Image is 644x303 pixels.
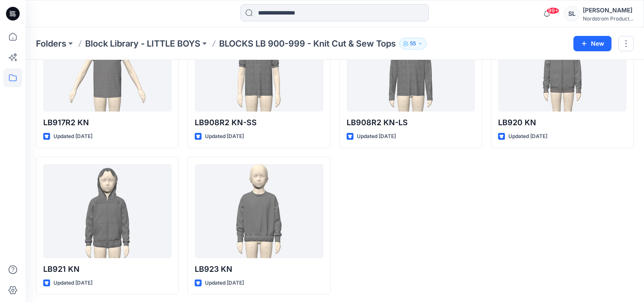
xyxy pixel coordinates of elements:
p: LB908R2 KN-LS [347,117,475,129]
p: LB920 KN [498,117,626,129]
p: BLOCKS LB 900-999 - Knit Cut & Sew Tops [219,38,396,50]
p: Updated [DATE] [53,279,92,288]
div: [PERSON_NAME] [583,5,633,15]
p: Updated [DATE] [205,132,244,141]
span: 99+ [546,7,559,14]
a: LB920 KN [498,18,626,112]
p: LB917R2 KN [43,117,172,129]
div: SL [564,6,579,21]
p: LB908R2 KN-SS [195,117,323,129]
p: 55 [410,39,416,48]
a: Folders [36,38,66,50]
p: Updated [DATE] [357,132,396,141]
p: Updated [DATE] [508,132,547,141]
button: New [573,36,611,51]
a: LB921 KN [43,164,172,258]
a: LB908R2 KN-LS [347,18,475,112]
a: Block Library - LITTLE BOYS [85,38,200,50]
p: LB921 KN [43,263,172,275]
p: LB923 KN [195,263,323,275]
a: LB908R2 KN-SS [195,18,323,112]
p: Updated [DATE] [53,132,92,141]
button: 55 [399,38,427,50]
a: LB917R2 KN [43,18,172,112]
a: LB923 KN [195,164,323,258]
div: Nordstrom Product... [583,15,633,22]
p: Updated [DATE] [205,279,244,288]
